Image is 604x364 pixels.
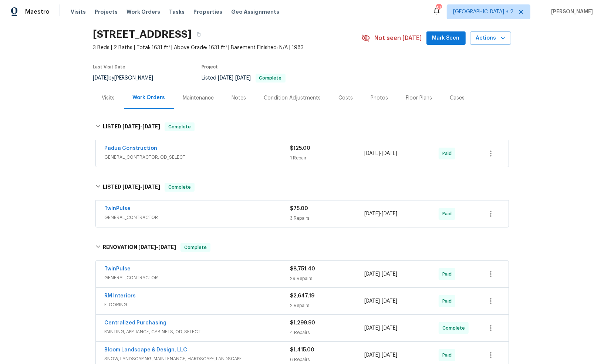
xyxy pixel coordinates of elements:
[442,150,455,157] span: Paid
[105,206,131,211] a: TwinPulse
[371,94,388,102] div: Photos
[93,175,511,199] div: LISTED [DATE]-[DATE]Complete
[364,297,397,305] span: -
[290,302,365,309] div: 2 Repairs
[364,270,397,278] span: -
[105,347,188,353] a: Bloom Landscape & Design, LLC
[105,146,158,151] a: Padua Construction
[105,274,290,282] span: GENERAL_CONTRACTOR
[290,206,308,211] span: $75.00
[442,351,455,359] span: Paid
[105,355,290,363] span: SNOW, LANDSCAPING_MAINTENANCE, HARDSCAPE_LANDSCAPE
[105,293,136,299] a: RM Interiors
[122,184,140,189] span: [DATE]
[193,8,222,16] span: Properties
[181,244,210,251] span: Complete
[142,124,160,129] span: [DATE]
[93,236,511,259] div: RENOVATION [DATE]-[DATE]Complete
[382,272,397,277] span: [DATE]
[426,31,466,45] button: Mark Seen
[364,351,397,359] span: -
[102,94,115,102] div: Visits
[364,353,380,358] span: [DATE]
[264,94,321,102] div: Condition Adjustments
[476,34,505,43] span: Actions
[93,31,192,38] h2: [STREET_ADDRESS]
[382,299,397,304] span: [DATE]
[364,324,397,332] span: -
[290,215,365,222] div: 3 Repairs
[339,94,353,102] div: Costs
[93,115,511,139] div: LISTED [DATE]-[DATE]Complete
[138,245,156,250] span: [DATE]
[364,211,380,216] span: [DATE]
[202,65,218,69] span: Project
[105,214,290,221] span: GENERAL_CONTRACTOR
[183,94,214,102] div: Maintenance
[93,75,109,81] span: [DATE]
[290,356,365,363] div: 6 Repairs
[231,8,279,16] span: Geo Assignments
[364,272,380,277] span: [DATE]
[375,34,422,42] span: Not seen [DATE]
[25,8,50,16] span: Maestro
[548,8,593,16] span: [PERSON_NAME]
[442,270,455,278] span: Paid
[158,245,176,250] span: [DATE]
[256,76,285,80] span: Complete
[436,4,441,12] div: 61
[93,74,162,82] div: by [PERSON_NAME]
[105,320,167,326] a: Centralized Purchasing
[432,34,460,43] span: Mark Seen
[122,124,160,129] span: -
[442,297,455,305] span: Paid
[290,347,315,353] span: $1,415.00
[442,324,468,332] span: Complete
[126,8,160,16] span: Work Orders
[218,75,251,81] span: -
[133,94,165,101] div: Work Orders
[165,183,194,191] span: Complete
[103,243,176,252] h6: RENOVATION
[364,299,380,304] span: [DATE]
[290,293,315,299] span: $2,647.19
[218,75,234,81] span: [DATE]
[364,326,380,331] span: [DATE]
[103,122,160,131] h6: LISTED
[290,320,316,326] span: $1,299.90
[93,44,361,51] span: 3 Beds | 2 Baths | Total: 1631 ft² | Above Grade: 1631 ft² | Basement Finished: N/A | 1983
[290,329,365,336] div: 4 Repairs
[236,75,251,81] span: [DATE]
[470,31,511,45] button: Actions
[290,266,316,272] span: $8,751.40
[105,328,290,336] span: PAINTING, APPLIANCE, CABINETS, OD_SELECT
[202,75,286,81] span: Listed
[290,146,311,151] span: $125.00
[290,154,365,162] div: 1 Repair
[138,245,176,250] span: -
[122,124,140,129] span: [DATE]
[122,184,160,189] span: -
[406,94,432,102] div: Floor Plans
[290,275,365,282] div: 29 Repairs
[450,94,465,102] div: Cases
[105,266,131,272] a: TwinPulse
[382,151,397,156] span: [DATE]
[103,183,160,192] h6: LISTED
[382,326,397,331] span: [DATE]
[453,8,513,16] span: [GEOGRAPHIC_DATA] + 2
[382,211,397,216] span: [DATE]
[382,353,397,358] span: [DATE]
[105,154,290,161] span: GENERAL_CONTRACTOR, OD_SELECT
[364,150,397,157] span: -
[93,65,126,69] span: Last Visit Date
[232,94,246,102] div: Notes
[142,184,160,189] span: [DATE]
[364,210,397,218] span: -
[95,8,118,16] span: Projects
[105,301,290,309] span: FLOORING
[442,210,455,218] span: Paid
[169,9,185,14] span: Tasks
[71,8,86,16] span: Visits
[192,28,205,41] button: Copy Address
